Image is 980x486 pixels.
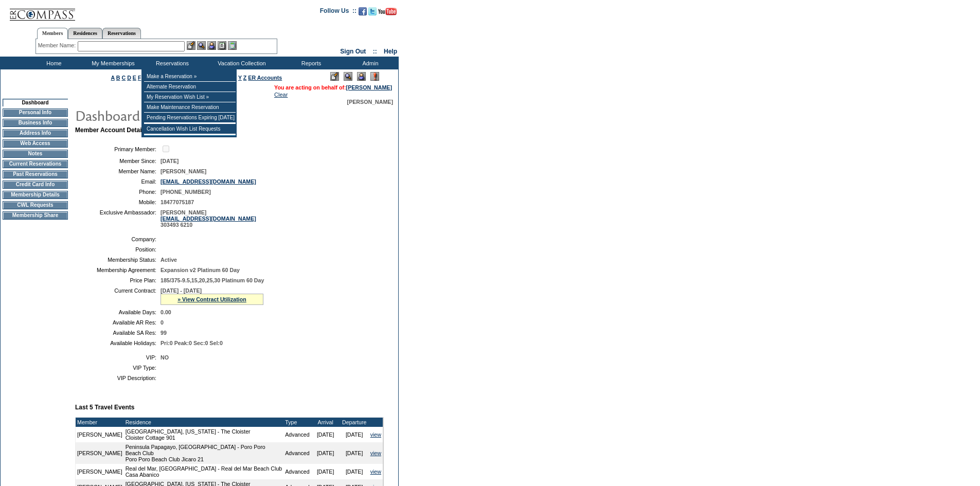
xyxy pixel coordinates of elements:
[144,92,236,102] td: My Reservation Wish List »
[274,84,392,91] span: You are acting on behalf of:
[370,469,381,475] a: view
[75,404,134,411] b: Last 5 Travel Events
[283,442,311,464] td: Advanced
[368,10,377,16] a: Follow us on Twitter
[76,418,124,427] td: Member
[161,340,223,346] span: Pri:0 Peak:0 Sec:0 Sel:0
[347,99,393,105] span: [PERSON_NAME]
[79,209,156,228] td: Exclusive Ambassador:
[79,236,156,242] td: Company:
[311,418,340,427] td: Arrival
[330,72,339,81] img: Edit Mode
[79,189,156,195] td: Phone:
[79,246,156,253] td: Position:
[161,277,264,283] span: 185/375-9.5,15,20,25,30 Platinum 60 Day
[311,427,340,442] td: [DATE]
[144,124,236,134] td: Cancellation Wish List Requests
[3,139,68,148] td: Web Access
[274,92,288,98] a: Clear
[311,464,340,479] td: [DATE]
[3,201,68,209] td: CWL Requests
[82,57,141,69] td: My Memberships
[161,309,171,315] span: 0.00
[3,170,68,178] td: Past Reservations
[161,178,256,185] a: [EMAIL_ADDRESS][DOMAIN_NAME]
[79,365,156,371] td: VIP Type:
[161,267,240,273] span: Expansion v2 Platinum 60 Day
[340,464,369,479] td: [DATE]
[144,102,236,113] td: Make Maintenance Reservation
[127,75,131,81] a: D
[76,464,124,479] td: [PERSON_NAME]
[138,75,141,81] a: F
[228,41,237,50] img: b_calculator.gif
[357,72,366,81] img: Impersonate
[79,340,156,346] td: Available Holidays:
[311,442,340,464] td: [DATE]
[320,6,357,19] td: Follow Us ::
[102,28,141,39] a: Reservations
[370,450,381,456] a: view
[161,215,256,222] a: [EMAIL_ADDRESS][DOMAIN_NAME]
[359,10,367,16] a: Become our fan on Facebook
[3,150,68,158] td: Notes
[207,41,216,50] img: Impersonate
[283,418,311,427] td: Type
[111,75,115,81] a: A
[79,178,156,185] td: Email:
[124,418,284,427] td: Residence
[161,319,164,326] span: 0
[344,72,352,81] img: View Mode
[79,375,156,381] td: VIP Description:
[3,191,68,199] td: Membership Details
[79,309,156,315] td: Available Days:
[144,71,236,82] td: Make a Reservation »
[79,277,156,283] td: Price Plan:
[161,287,202,294] span: [DATE] - [DATE]
[283,427,311,442] td: Advanced
[75,127,147,134] b: Member Account Details
[144,82,236,92] td: Alternate Reservation
[340,48,366,55] a: Sign Out
[340,427,369,442] td: [DATE]
[116,75,120,81] a: B
[197,41,206,50] img: View
[3,211,68,220] td: Membership Share
[378,10,397,16] a: Subscribe to our YouTube Channel
[3,119,68,127] td: Business Info
[283,464,311,479] td: Advanced
[79,257,156,263] td: Membership Status:
[340,57,399,69] td: Admin
[161,189,211,195] span: [PHONE_NUMBER]
[373,48,377,55] span: ::
[3,129,68,137] td: Address Info
[161,330,167,336] span: 99
[248,75,282,81] a: ER Accounts
[121,75,126,81] a: C
[187,41,195,50] img: b_edit.gif
[3,160,68,168] td: Current Reservations
[243,75,247,81] a: Z
[79,330,156,336] td: Available SA Res:
[161,168,206,174] span: [PERSON_NAME]
[79,168,156,174] td: Member Name:
[79,158,156,164] td: Member Since:
[161,257,177,263] span: Active
[368,7,377,15] img: Follow us on Twitter
[177,296,246,302] a: » View Contract Utilization
[238,75,242,81] a: Y
[79,267,156,273] td: Membership Agreement:
[79,199,156,205] td: Mobile:
[370,431,381,438] a: view
[161,354,169,361] span: NO
[124,442,284,464] td: Peninsula Papagayo, [GEOGRAPHIC_DATA] - Poro Poro Beach Club Poro Poro Beach Club Jicaro 21
[346,84,392,91] a: [PERSON_NAME]
[161,209,256,228] span: [PERSON_NAME] 303493 6210
[144,113,236,123] td: Pending Reservations Expiring [DATE]
[3,181,68,189] td: Credit Card Info
[161,199,194,205] span: 18477075187
[218,41,226,50] img: Reservations
[359,7,367,15] img: Become our fan on Facebook
[378,8,397,15] img: Subscribe to our YouTube Channel
[124,464,284,479] td: Real del Mar, [GEOGRAPHIC_DATA] - Real del Mar Beach Club Casa Abanico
